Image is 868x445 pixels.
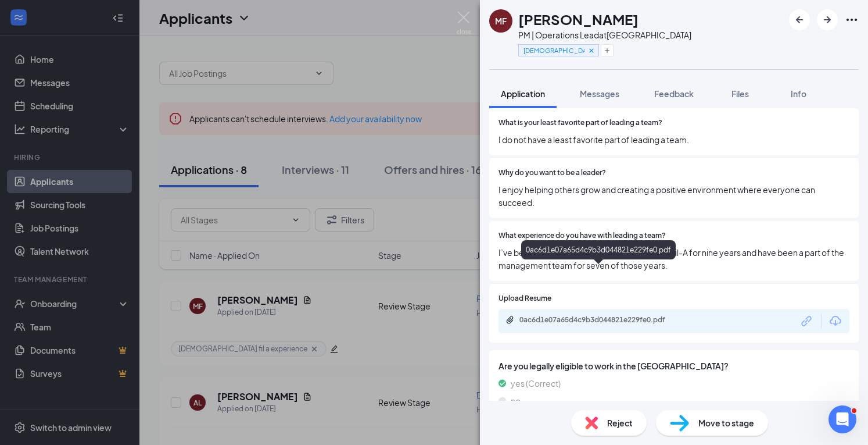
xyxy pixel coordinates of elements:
h1: [PERSON_NAME] [518,9,639,29]
span: What is your least favorite part of leading a team? [498,118,662,129]
span: I’ve been working at [DEMOGRAPHIC_DATA]-Fil-A for nine years and have been a part of the manageme... [498,246,849,272]
span: Application [501,88,545,99]
svg: Cross [587,47,596,55]
button: ArrowLeftNew [789,9,810,30]
svg: Link [799,314,815,329]
svg: Ellipses [845,13,859,27]
iframe: Intercom live chat [828,405,856,433]
svg: Paperclip [505,315,515,325]
span: Messages [580,88,619,99]
span: Move to stage [698,416,754,429]
svg: ArrowRight [820,13,834,27]
span: Are you legally eligible to work in the [GEOGRAPHIC_DATA]? [498,359,849,372]
span: Files [731,88,749,99]
span: Why do you want to be a leader? [498,168,606,179]
span: Upload Resume [498,293,551,304]
span: I do not have a least favorite part of leading a team. [498,133,849,146]
span: I enjoy helping others grow and creating a positive environment where everyone can succeed. [498,183,849,209]
a: Paperclip0ac6d1e07a65d4c9b3d044821e229fe0.pdf [505,315,694,326]
span: [DEMOGRAPHIC_DATA] fil a experience [523,45,584,55]
div: MF [495,15,507,27]
button: ArrowRight [817,9,838,30]
svg: ArrowLeftNew [792,13,806,27]
div: PM | Operations Lead at [GEOGRAPHIC_DATA] [518,29,691,41]
svg: Download [828,314,842,328]
span: What experience do you have with leading a team? [498,230,666,241]
span: Reject [607,416,633,429]
span: Feedback [654,88,694,99]
div: 0ac6d1e07a65d4c9b3d044821e229fe0.pdf [519,315,682,325]
button: Plus [601,44,614,56]
svg: Plus [604,47,611,54]
div: 0ac6d1e07a65d4c9b3d044821e229fe0.pdf [521,240,676,259]
span: Info [791,88,806,99]
span: no [511,394,521,407]
span: yes (Correct) [511,377,561,390]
